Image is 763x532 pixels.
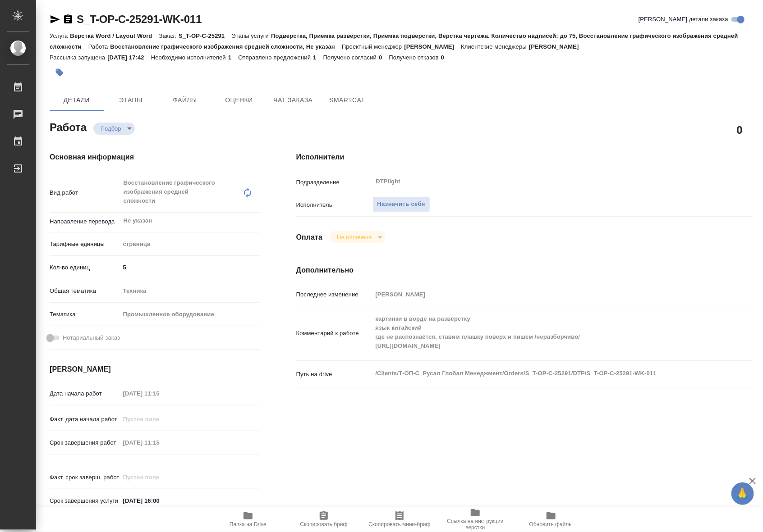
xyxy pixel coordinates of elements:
p: Заказ: [159,32,179,39]
a: S_T-OP-C-25291-WK-011 [77,13,202,25]
button: Скопировать мини-бриф [362,507,437,532]
button: Назначить себя [372,196,430,212]
p: Проектный менеджер [342,43,404,50]
div: Подбор [330,231,385,243]
p: Срок завершения услуги [50,496,120,505]
input: Пустое поле [120,471,199,484]
div: Техника [120,283,260,299]
div: Промышленное оборудование [120,307,260,322]
p: Направление перевода [50,217,120,226]
span: Скопировать бриф [300,521,347,527]
h2: Работа [50,118,87,135]
input: Пустое поле [120,436,199,449]
p: Рассылка запущена [50,54,107,61]
input: Пустое поле [120,387,199,400]
h4: [PERSON_NAME] [50,364,260,375]
span: Детали [55,95,98,106]
p: 1 [228,54,238,61]
button: Скопировать бриф [286,507,362,532]
span: Скопировать мини-бриф [368,521,430,527]
input: Пустое поле [120,413,199,426]
p: Тематика [50,310,120,319]
button: Подбор [98,125,124,132]
p: [DATE] 17:42 [107,54,151,61]
h4: Исполнители [296,152,753,163]
span: Назначить себя [377,199,425,209]
p: Услуга [50,32,70,39]
p: Подверстка, Приемка разверстки, Приемка подверстки, Верстка чертежа. Количество надписей: до 75, ... [50,32,738,50]
p: Этапы услуги [231,32,271,39]
p: Получено согласий [323,54,379,61]
div: Подбор [93,123,135,135]
h4: Дополнительно [296,265,753,276]
input: ✎ Введи что-нибудь [120,261,260,274]
span: SmartCat [326,95,369,106]
span: Файлы [163,95,207,106]
p: Факт. срок заверш. работ [50,473,120,482]
span: Папка на Drive [230,521,267,527]
p: Отправлено предложений [238,54,313,61]
p: Кол-во единиц [50,263,120,272]
button: Папка на Drive [210,507,286,532]
p: Верстка Word / Layout Word [70,32,159,39]
p: Восстановление графического изображения средней сложности, Не указан [110,43,342,50]
p: Общая тематика [50,286,120,296]
span: Этапы [109,95,152,106]
p: Вид работ [50,188,120,197]
p: Клиентские менеджеры [461,43,529,50]
p: Путь на drive [296,370,372,379]
span: Ссылка на инструкции верстки [443,518,508,531]
span: Оценки [217,95,261,106]
button: Ссылка на инструкции верстки [437,507,513,532]
p: Комментарий к работе [296,329,372,338]
p: Получено отказов [389,54,441,61]
input: Пустое поле [372,288,715,301]
textarea: /Clients/Т-ОП-С_Русал Глобал Менеджмент/Orders/S_T-OP-C-25291/DTP/S_T-OP-C-25291-WK-011 [372,366,715,381]
p: Исполнитель [296,200,372,209]
span: Нотариальный заказ [63,333,120,342]
h2: 0 [737,122,743,137]
p: Последнее изменение [296,290,372,299]
p: 0 [441,54,451,61]
textarea: картинки в ворде на развёрстку язык китайский где не распознаётся, ставим плашку поверх и пишем /... [372,311,715,354]
button: Скопировать ссылку для ЯМессенджера [50,14,60,25]
p: Подразделение [296,178,372,187]
span: 🙏 [735,484,750,503]
div: страница [120,236,260,252]
p: Срок завершения работ [50,438,120,447]
p: [PERSON_NAME] [529,43,586,50]
p: Факт. дата начала работ [50,415,120,424]
p: Тарифные единицы [50,240,120,249]
p: 0 [379,54,389,61]
span: [PERSON_NAME] детали заказа [639,15,728,24]
span: Обновить файлы [529,521,573,527]
h4: Оплата [296,232,323,243]
p: Дата начала работ [50,389,120,398]
button: Обновить файлы [513,507,589,532]
button: 🙏 [731,482,754,505]
p: 1 [313,54,323,61]
button: Добавить тэг [50,63,69,82]
span: Чат заказа [271,95,315,106]
button: Не оплачена [334,233,374,241]
p: Необходимо исполнителей [151,54,228,61]
p: S_T-OP-C-25291 [179,32,231,39]
h4: Основная информация [50,152,260,163]
input: ✎ Введи что-нибудь [120,494,199,507]
p: [PERSON_NAME] [404,43,461,50]
p: Работа [88,43,110,50]
button: Скопировать ссылку [63,14,74,25]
